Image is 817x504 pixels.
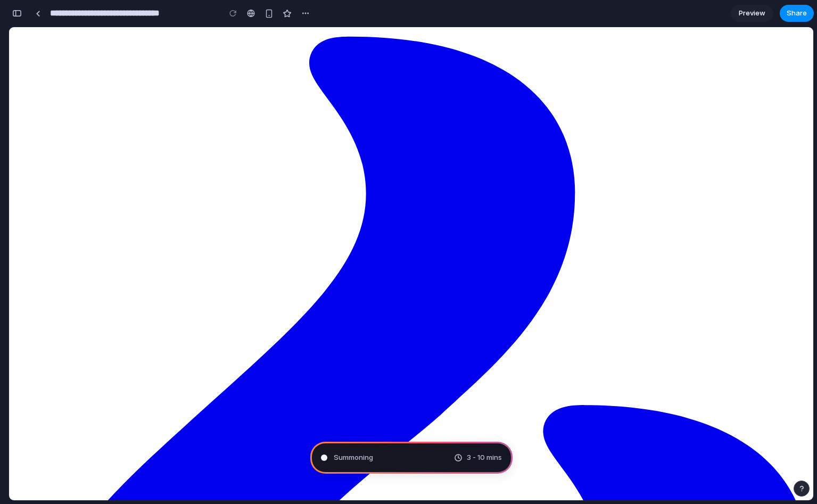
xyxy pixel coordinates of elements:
button: Share [780,5,814,22]
a: Preview [731,5,773,22]
span: 3 - 10 mins [467,452,502,463]
span: Share [787,8,807,19]
span: Summoning [334,452,373,463]
span: Preview [739,8,765,19]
